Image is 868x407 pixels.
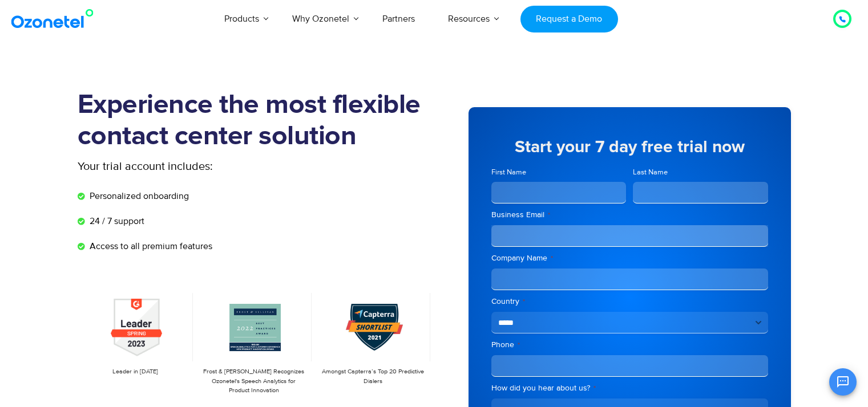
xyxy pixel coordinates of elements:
p: Frost & [PERSON_NAME] Recognizes Ozonetel's Speech Analytics for Product Innovation [202,367,306,396]
span: Personalized onboarding [87,189,189,203]
p: Your trial account includes: [78,158,349,175]
p: Leader in [DATE] [83,367,187,377]
label: Company Name [491,253,768,264]
span: Access to all premium features [87,239,212,253]
button: Open chat [829,368,857,396]
p: Amongst Capterra’s Top 20 Predictive Dialers [321,367,425,386]
label: How did you hear about us? [491,382,768,394]
a: Request a Demo [520,6,618,32]
label: Phone [491,339,768,351]
label: First Name [491,167,627,178]
label: Last Name [633,167,768,178]
label: Country [491,296,768,307]
h5: Start your 7 day free trial now [491,139,768,156]
label: Business Email [491,209,768,221]
h1: Experience the most flexible contact center solution [78,89,434,152]
span: 24 / 7 support [87,214,144,228]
